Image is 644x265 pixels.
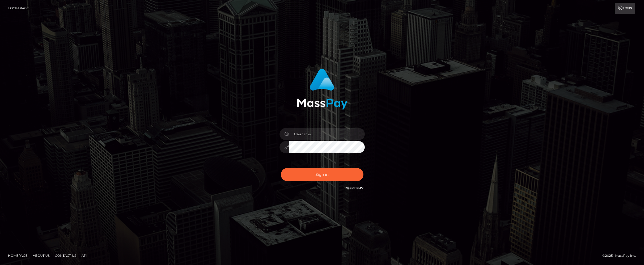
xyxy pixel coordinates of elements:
[79,251,90,260] a: API
[289,128,365,140] input: Username...
[615,3,635,14] a: Login
[297,69,347,109] img: MassPay Login
[31,251,52,260] a: About Us
[53,251,78,260] a: Contact Us
[6,251,30,260] a: Homepage
[8,3,29,14] a: Login Page
[602,253,640,259] div: © 2025 , MassPay Inc.
[346,186,363,190] a: Need Help?
[281,168,363,181] button: Sign in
